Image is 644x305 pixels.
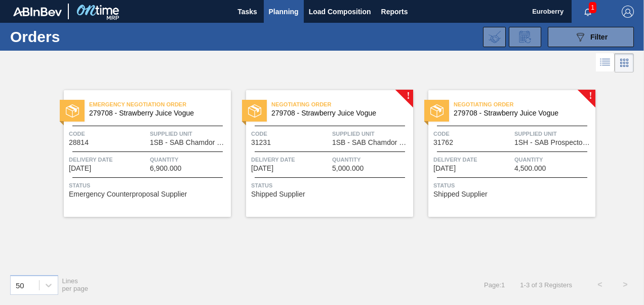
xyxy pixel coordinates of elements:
[231,90,413,217] a: !statusNegotiating Order279708 - Strawberry Juice VogueCode31231Supplied Unit1SB - SAB Chamdor Br...
[332,155,411,165] span: Quantity
[332,165,364,172] span: 5,000.000
[615,53,634,72] div: Card Vision
[483,27,506,47] div: Import Order Negotiation
[251,180,411,190] span: Status
[271,99,413,109] span: Negotiating Order
[514,165,546,172] span: 4,500.000
[251,139,271,146] span: 31231
[454,109,587,117] span: 279708 - Strawberry Juice Vogue
[587,272,613,297] button: <
[433,190,488,198] span: Shipped Supplier
[514,129,593,139] span: Supplied Unit
[514,155,593,165] span: Quantity
[271,109,405,117] span: 279708 - Strawberry Juice Vogue
[433,180,593,190] span: Status
[251,129,330,139] span: Code
[49,90,231,217] a: statusEmergency Negotiation Order279708 - Strawberry Juice VogueCode28814Supplied Unit1SB - SAB C...
[454,99,595,109] span: Negotiating Order
[248,104,261,118] img: status
[236,6,259,18] span: Tasks
[89,99,231,109] span: Emergency Negotiation Order
[89,109,223,117] span: 279708 - Strawberry Juice Vogue
[332,129,411,139] span: Supplied Unit
[332,139,411,146] span: 1SB - SAB Chamdor Brewery
[69,129,147,139] span: Code
[514,139,593,146] span: 1SH - SAB Prospecton Brewery
[590,33,608,41] span: Filter
[16,281,24,289] div: 50
[596,53,615,72] div: List Vision
[572,5,604,19] button: Notifications
[62,277,89,292] span: Lines per page
[589,2,596,13] span: 1
[613,272,638,297] button: >
[520,281,572,289] span: 1 - 3 of 3 Registers
[484,281,505,289] span: Page : 1
[251,190,305,198] span: Shipped Supplier
[433,155,512,165] span: Delivery Date
[150,139,228,146] span: 1SB - SAB Chamdor Brewery
[381,6,408,18] span: Reports
[13,7,62,16] img: TNhmsLtSVTkK8tSr43FrP2fwEKptu5GPRR3wAAAABJRU5ErkJggg==
[10,31,150,43] h1: Orders
[150,129,228,139] span: Supplied Unit
[430,104,444,118] img: status
[309,6,371,18] span: Load Composition
[433,139,453,146] span: 31762
[69,165,91,172] span: 06/09/2025
[150,155,228,165] span: Quantity
[269,6,299,18] span: Planning
[251,165,273,172] span: 09/10/2025
[251,155,330,165] span: Delivery Date
[150,165,181,172] span: 6,900.000
[66,104,79,118] img: status
[69,180,228,190] span: Status
[509,27,541,47] div: Order Review Request
[548,27,634,47] button: Filter
[413,90,595,217] a: !statusNegotiating Order279708 - Strawberry Juice VogueCode31762Supplied Unit1SH - SAB Prospecton...
[622,6,634,18] img: Logout
[69,155,147,165] span: Delivery Date
[69,190,187,198] span: Emergency Counterproposal Supplier
[433,165,456,172] span: 10/02/2025
[69,139,89,146] span: 28814
[433,129,512,139] span: Code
